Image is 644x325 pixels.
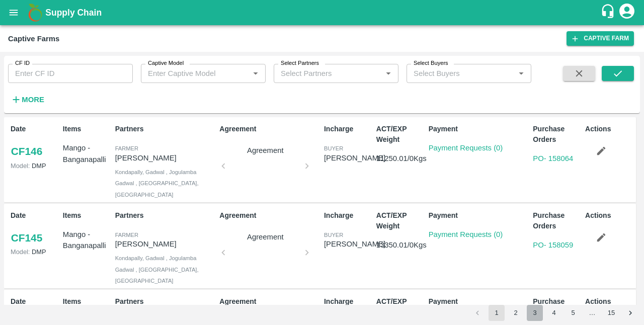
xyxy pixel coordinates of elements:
[622,305,638,321] button: Go to next page
[11,124,59,134] p: Date
[376,153,425,164] p: 11250.01 / 0 Kgs
[429,210,529,221] p: Payment
[227,231,303,242] p: Agreement
[45,8,102,18] b: Supply Chain
[2,1,25,24] button: open drawer
[115,152,216,164] p: [PERSON_NAME]
[11,161,59,171] p: DMP
[115,124,216,134] p: Partners
[584,308,600,318] div: …
[63,124,111,134] p: Items
[533,210,581,231] p: Purchase Orders
[376,296,425,317] p: ACT/EXP Weight
[115,145,138,151] span: Farmer
[277,67,366,80] input: Select Partners
[585,124,633,134] p: Actions
[489,305,505,321] button: page 1
[219,124,320,134] p: Agreement
[8,91,47,108] button: More
[281,59,319,67] label: Select Partners
[11,248,30,256] span: Model:
[533,296,581,317] p: Purchase Orders
[219,296,320,307] p: Agreement
[533,154,573,162] a: PO- 158064
[429,124,529,134] p: Payment
[115,296,216,307] p: Partners
[468,305,640,321] nav: pagination navigation
[515,67,528,80] button: Open
[324,152,385,164] div: [PERSON_NAME]
[324,124,372,134] p: Incharge
[533,241,573,249] a: PO- 158059
[600,4,618,22] div: customer-support
[324,210,372,221] p: Incharge
[219,210,320,221] p: Agreement
[546,305,562,321] button: Go to page 4
[11,296,59,307] p: Date
[429,230,503,238] a: Payment Requests (0)
[148,59,184,67] label: Captive Model
[533,124,581,145] p: Purchase Orders
[567,31,634,46] a: Captive Farm
[429,144,503,152] a: Payment Requests (0)
[376,210,425,231] p: ACT/EXP Weight
[63,142,111,165] p: Mango - Banganapalli
[115,169,199,198] span: Kondapally, Gadwal , Jogulamba Gadwal , [GEOGRAPHIC_DATA], [GEOGRAPHIC_DATA]
[11,162,30,170] span: Model:
[11,229,43,247] a: CF145
[324,232,343,238] span: buyer
[115,238,216,250] p: [PERSON_NAME]
[63,296,111,307] p: Items
[144,67,246,80] input: Enter Captive Model
[25,3,45,23] img: logo
[8,64,133,83] input: Enter CF ID
[324,145,343,151] span: buyer
[324,238,385,250] div: [PERSON_NAME]
[115,255,199,284] span: Kondapally, Gadwal , Jogulamba Gadwal , [GEOGRAPHIC_DATA], [GEOGRAPHIC_DATA]
[115,232,138,238] span: Farmer
[45,6,600,20] a: Supply Chain
[63,210,111,221] p: Items
[603,305,619,321] button: Go to page 15
[15,59,30,67] label: CF ID
[324,296,372,307] p: Incharge
[414,59,448,67] label: Select Buyers
[249,67,262,80] button: Open
[382,67,395,80] button: Open
[527,305,543,321] button: Go to page 3
[565,305,581,321] button: Go to page 5
[508,305,524,321] button: Go to page 2
[376,239,425,251] p: 13350.01 / 0 Kgs
[8,32,59,45] div: Captive Farms
[585,210,633,221] p: Actions
[63,229,111,252] p: Mango - Banganapalli
[585,296,633,307] p: Actions
[22,96,44,104] strong: More
[115,210,216,221] p: Partners
[11,247,59,257] p: DMP
[376,124,425,145] p: ACT/EXP Weight
[618,2,636,23] div: account of current user
[410,67,499,80] input: Select Buyers
[11,142,43,160] a: CF146
[11,210,59,221] p: Date
[429,296,529,307] p: Payment
[227,145,303,156] p: Agreement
